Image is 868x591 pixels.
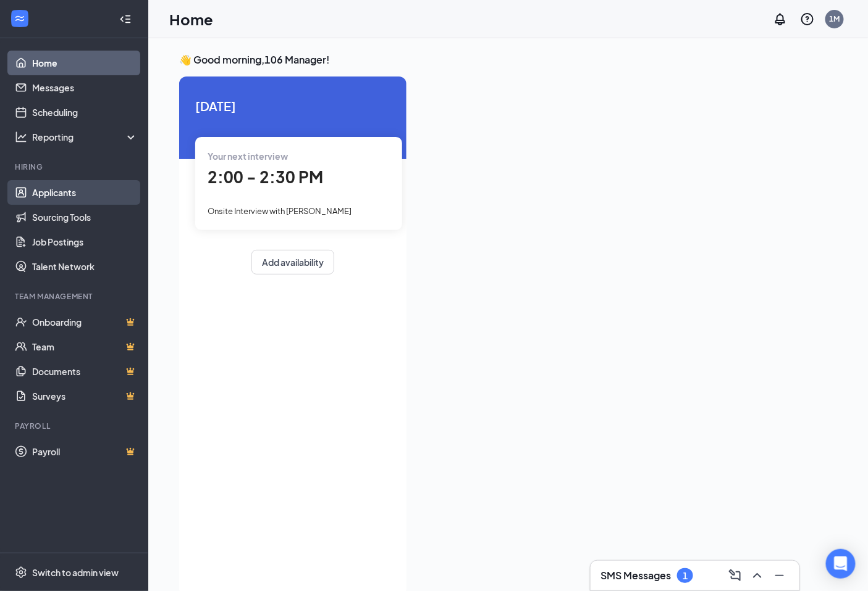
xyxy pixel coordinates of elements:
div: Switch to admin view [32,566,119,579]
button: Add availability [251,250,334,275]
svg: QuestionInfo [800,12,815,27]
a: Talent Network [32,254,138,279]
a: Job Postings [32,229,138,254]
a: Home [32,51,138,75]
svg: Minimize [772,568,787,583]
a: Applicants [32,180,138,205]
a: Messages [32,75,138,100]
span: 2:00 - 2:30 PM [208,167,323,187]
span: Onsite Interview with [PERSON_NAME] [208,206,352,216]
a: TeamCrown [32,334,138,359]
a: Sourcing Tools [32,205,138,229]
span: [DATE] [195,96,390,115]
div: Payroll [15,421,135,431]
svg: Analysis [15,131,27,143]
a: Scheduling [32,100,138,125]
h1: Home [169,9,213,30]
h3: 👋 Good morning, 106 Manager ! [179,53,837,67]
div: Open Intercom Messenger [826,549,856,579]
a: SurveysCrown [32,384,138,408]
h3: SMS Messages [600,569,671,582]
svg: Notifications [773,12,788,27]
svg: Collapse [119,13,132,25]
div: Reporting [32,131,138,143]
div: Team Management [15,291,135,302]
button: Minimize [770,566,790,585]
a: DocumentsCrown [32,359,138,384]
svg: WorkstreamLogo [14,12,26,25]
span: Your next interview [208,151,288,162]
button: ChevronUp [748,566,767,585]
svg: ComposeMessage [728,568,743,583]
a: PayrollCrown [32,439,138,464]
div: 1M [830,14,840,24]
div: 1 [683,571,688,581]
div: Hiring [15,162,135,172]
button: ComposeMessage [725,566,745,585]
a: OnboardingCrown [32,310,138,334]
svg: ChevronUp [750,568,765,583]
svg: Settings [15,566,27,579]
